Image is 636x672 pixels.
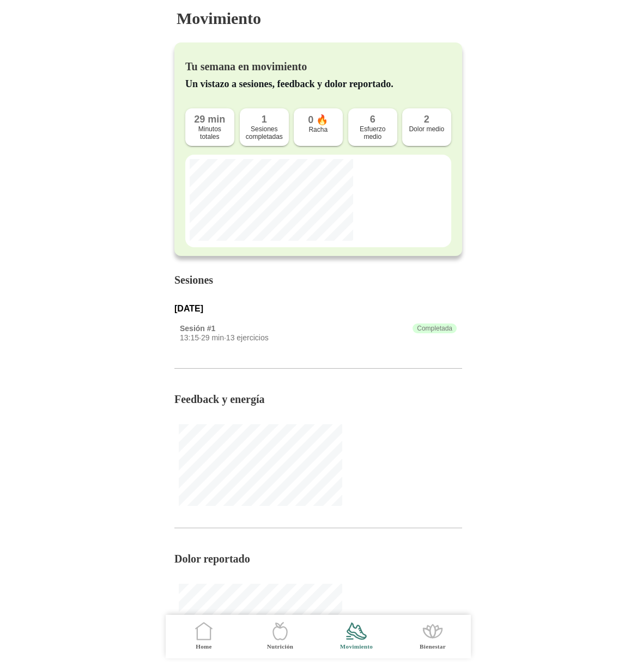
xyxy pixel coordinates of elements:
[353,125,391,140] div: Esfuerzo medio
[299,126,337,133] div: Racha
[408,114,446,125] div: 2
[185,60,307,72] b: Tu semana en movimiento
[191,125,229,140] div: Minutos totales
[180,333,457,342] div: · ·
[185,78,451,90] p: Un vistazo a sesiones, feedback y dolor reportado.
[196,643,212,651] ion-label: Home
[245,125,283,140] div: Sesiones completadas
[408,125,446,133] div: Dolor medio
[201,333,223,342] span: 29 min
[299,114,337,126] div: 0 🔥
[353,114,391,125] div: 6
[413,323,457,333] div: Completada
[174,274,213,286] b: Sesiones
[245,114,283,125] div: 1
[177,9,261,28] h3: Movimiento
[180,333,199,342] span: 13:15
[420,643,446,651] ion-label: Bienestar
[340,643,372,651] ion-label: Movimiento
[226,333,268,342] span: 13 ejercicios
[174,553,250,565] b: Dolor reportado
[174,304,462,314] div: [DATE]
[191,114,229,125] div: 29 min
[266,643,293,651] ion-label: Nutrición
[174,393,265,405] b: Feedback y energía
[180,324,215,333] div: Sesión #1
